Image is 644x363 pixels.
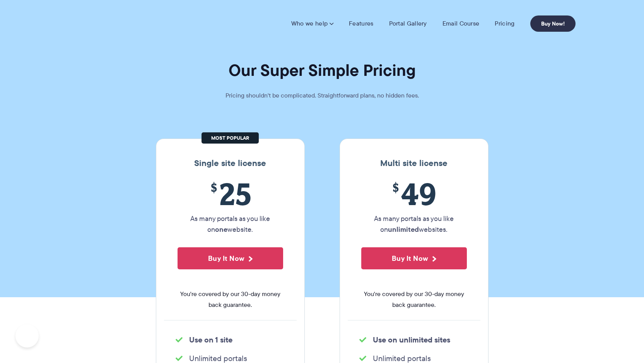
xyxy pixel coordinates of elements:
a: Portal Gallery [389,20,427,27]
span: You're covered by our 30-day money back guarantee. [178,289,283,310]
a: Pricing [495,20,514,27]
button: Buy It Now [178,247,283,269]
strong: unlimited [388,224,419,235]
span: You're covered by our 30-day money back guarantee. [361,289,467,310]
button: Buy It Now [361,247,467,269]
h3: Single site license [164,158,297,168]
strong: Use on unlimited sites [373,334,450,346]
span: 25 [178,176,283,211]
span: 49 [361,176,467,211]
iframe: Toggle Customer Support [15,324,39,348]
h3: Multi site license [348,158,480,168]
a: Buy Now! [530,15,576,32]
strong: Use on 1 site [189,334,232,346]
p: As many portals as you like on websites. [361,213,467,235]
a: Features [349,20,373,27]
a: Email Course [442,20,480,27]
a: Who we help [291,20,333,27]
p: Pricing shouldn't be complicated. Straightforward plans, no hidden fees. [206,90,438,101]
strong: one [215,224,227,235]
p: As many portals as you like on website. [178,213,283,235]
